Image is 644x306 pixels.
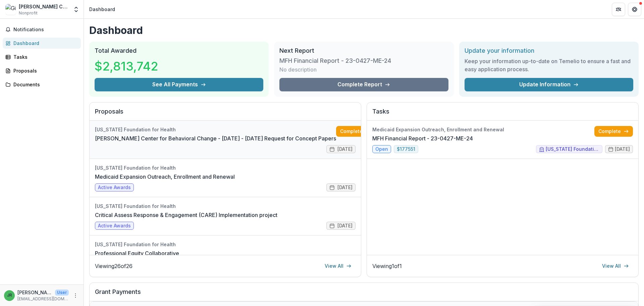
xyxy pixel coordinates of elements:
p: No description [279,65,317,74]
div: Tasks [13,53,75,60]
h2: Next Report [279,47,448,54]
p: Viewing 1 of 1 [372,262,402,270]
nav: breadcrumb [87,4,118,14]
a: [PERSON_NAME] Center for Behavioral Change - [DATE] - [DATE] Request for Concept Papers [95,134,336,142]
h2: Total Awarded [95,47,263,54]
a: Complete [594,126,633,137]
span: Notifications [13,27,78,33]
h1: Dashboard [89,24,639,36]
h2: Update your information [465,47,633,54]
h2: Tasks [372,108,633,121]
h2: Proposals [95,108,356,121]
a: Medicaid Expansion Outreach, Enrollment and Renewal [95,173,235,181]
div: Dashboard [13,40,75,47]
a: Proposals [3,65,81,76]
div: Dashboard [89,6,115,13]
p: [EMAIL_ADDRESS][DOMAIN_NAME] [17,296,69,302]
div: Proposals [13,67,75,74]
p: [PERSON_NAME] [17,289,52,296]
div: Janice Russler [7,293,12,298]
h3: MFH Financial Report - 23-0427-ME-24 [279,57,391,64]
div: [PERSON_NAME] Center for Behavioral Change [19,3,69,10]
h2: Grant Payments [95,288,633,301]
a: Critical Assess Response & Engagement (CARE) Implementation project [95,211,277,219]
a: Tasks [3,51,81,62]
img: Gibson Center for Behavioral Change [5,4,16,15]
a: MFH Financial Report - 23-0427-ME-24 [372,134,473,142]
p: User [55,290,69,296]
a: Dashboard [3,38,81,49]
button: Get Help [628,3,641,16]
a: Complete [336,126,375,137]
h3: Keep your information up-to-date on Temelio to ensure a fast and easy application process. [465,57,633,73]
a: Complete Report [279,78,448,91]
a: Documents [3,79,81,90]
h3: $2,813,742 [95,57,158,75]
button: Partners [612,3,625,16]
a: View All [598,261,633,271]
a: Update Information [465,78,633,91]
span: Nonprofit [19,10,38,16]
button: See All Payments [95,78,263,91]
div: Documents [13,81,75,88]
button: Open entity switcher [71,3,81,16]
p: Viewing 26 of 26 [95,262,132,270]
button: More [71,292,79,300]
button: Notifications [3,24,81,35]
a: View All [321,261,356,271]
a: Professional Equity Collaborative [95,249,179,257]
